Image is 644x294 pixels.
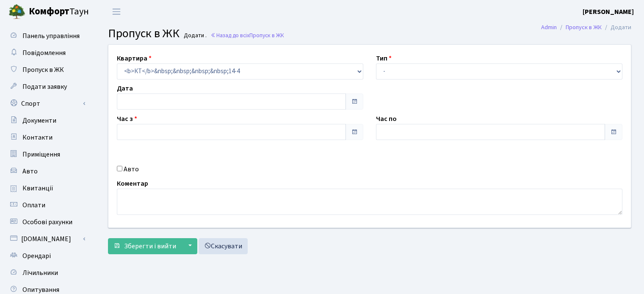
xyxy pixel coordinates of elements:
[22,217,72,227] span: Особові рахунки
[566,23,602,32] a: Пропуск в ЖК
[4,112,89,129] a: Документи
[4,247,89,264] a: Орендарі
[117,114,137,124] label: Час з
[108,238,182,254] button: Зберегти і вийти
[199,238,248,254] a: Скасувати
[22,251,51,261] span: Орендарі
[541,23,557,32] a: Admin
[4,197,89,214] a: Оплати
[602,23,631,32] li: Додати
[4,163,89,180] a: Авто
[22,133,53,142] span: Контакти
[249,31,284,39] span: Пропуск в ЖК
[8,3,25,20] img: logo.png
[4,214,89,231] a: Особові рахунки
[4,78,89,95] a: Подати заявку
[117,83,133,93] label: Дата
[117,179,148,189] label: Коментар
[124,242,176,251] span: Зберегти і вийти
[22,184,53,193] span: Квитанції
[583,7,634,17] a: [PERSON_NAME]
[376,53,392,63] label: Тип
[22,116,56,125] span: Документи
[4,61,89,78] a: Пропуск в ЖК
[124,164,139,174] label: Авто
[182,32,207,39] small: Додати .
[22,150,60,159] span: Приміщення
[117,53,152,63] label: Квартира
[22,167,38,176] span: Авто
[29,5,69,18] b: Комфорт
[4,44,89,61] a: Повідомлення
[4,180,89,197] a: Квитанції
[22,82,67,91] span: Подати заявку
[4,146,89,163] a: Приміщення
[4,231,89,247] a: [DOMAIN_NAME]
[4,129,89,146] a: Контакти
[22,65,64,74] span: Пропуск в ЖК
[29,5,89,19] span: Таун
[22,48,66,58] span: Повідомлення
[4,95,89,112] a: Спорт
[22,31,80,41] span: Панель управління
[108,25,180,42] span: Пропуск в ЖК
[583,7,634,16] b: [PERSON_NAME]
[210,31,284,39] a: Назад до всіхПропуск в ЖК
[22,201,45,210] span: Оплати
[376,114,397,124] label: Час по
[4,27,89,44] a: Панель управління
[106,5,127,19] button: Переключити навігацію
[22,268,58,278] span: Лічильники
[4,264,89,281] a: Лічильники
[528,19,644,36] nav: breadcrumb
